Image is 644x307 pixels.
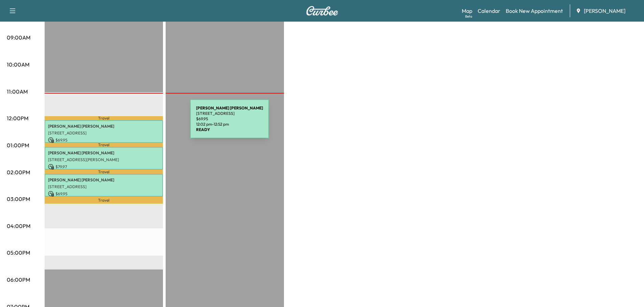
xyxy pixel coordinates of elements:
p: [STREET_ADDRESS] [48,184,160,189]
p: [PERSON_NAME] [PERSON_NAME] [48,177,160,183]
span: [PERSON_NAME] [584,7,625,15]
p: 01:00PM [7,141,29,149]
p: 10:00AM [7,60,29,69]
p: 06:00PM [7,276,30,284]
p: Travel [45,197,163,204]
p: 11:00AM [7,87,28,96]
p: 04:00PM [7,222,30,230]
p: $ 79.97 [48,164,160,170]
p: Travel [45,170,163,174]
div: Beta [465,14,472,19]
p: 12:00PM [7,114,28,122]
a: MapBeta [462,7,472,15]
img: Curbee Logo [306,6,338,16]
p: $ 69.95 [48,191,160,197]
p: 02:00PM [7,168,30,176]
p: [STREET_ADDRESS] [48,130,160,136]
p: 03:00PM [7,195,30,203]
p: [PERSON_NAME] [PERSON_NAME] [48,150,160,156]
a: Calendar [478,7,500,15]
a: Book New Appointment [506,7,563,15]
p: [PERSON_NAME] [PERSON_NAME] [48,124,160,129]
p: [STREET_ADDRESS][PERSON_NAME] [48,157,160,162]
p: 09:00AM [7,33,30,42]
p: Travel [45,116,163,120]
p: 05:00PM [7,249,30,257]
p: Travel [45,143,163,147]
p: $ 69.95 [48,137,160,143]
